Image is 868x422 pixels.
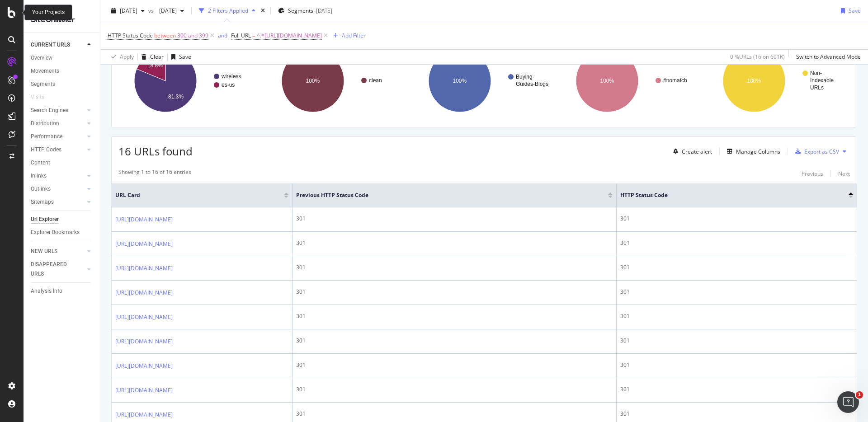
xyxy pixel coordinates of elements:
[413,42,556,120] svg: A chart.
[218,31,227,40] button: and
[115,361,173,370] a: [URL][DOMAIN_NAME]
[31,145,85,155] a: HTTP Codes
[31,228,94,237] a: Explorer Bookmarks
[31,132,62,141] div: Performance
[663,77,687,84] text: #nomatch
[516,74,534,80] text: Buying-
[118,42,261,120] svg: A chart.
[31,93,44,102] div: Visits
[221,73,241,80] text: wireless
[296,263,613,272] div: 301
[168,94,184,100] text: 81.3%
[32,9,65,16] div: Your Projects
[31,66,94,76] a: Movements
[723,146,780,157] button: Manage Columns
[453,78,467,84] text: 100%
[31,40,70,50] div: CURRENT URLS
[208,7,248,14] div: 2 Filters Applied
[802,168,823,179] button: Previous
[156,4,188,18] button: [DATE]
[108,32,153,39] span: HTTP Status Code
[736,148,780,155] div: Manage Columns
[796,53,861,61] div: Switch to Advanced Mode
[31,171,85,181] a: Inlinks
[118,144,193,159] span: 16 URLs found
[620,288,853,296] div: 301
[115,264,173,273] a: [URL][DOMAIN_NAME]
[620,215,853,223] div: 301
[115,313,173,322] a: [URL][DOMAIN_NAME]
[266,42,409,120] svg: A chart.
[620,337,853,345] div: 301
[31,215,59,224] div: Url Explorer
[296,191,594,199] span: Previous HTTP Status Code
[620,385,853,394] div: 301
[108,50,134,64] button: Apply
[620,410,853,418] div: 301
[31,80,94,89] a: Segments
[296,239,613,247] div: 301
[747,78,761,84] text: 100%
[31,106,68,115] div: Search Engines
[306,78,320,84] text: 100%
[288,7,313,14] span: Segments
[179,53,191,61] div: Save
[296,361,613,369] div: 301
[31,286,62,296] div: Analysis Info
[115,410,173,419] a: [URL][DOMAIN_NAME]
[120,53,134,61] div: Apply
[177,29,208,42] span: 300 and 399
[620,312,853,320] div: 301
[296,385,613,394] div: 301
[31,40,85,50] a: CURRENT URLS
[115,239,173,249] a: [URL][DOMAIN_NAME]
[31,80,55,89] div: Segments
[600,78,614,84] text: 100%
[31,260,76,279] div: DISAPPEARED URLS
[31,197,54,207] div: Sitemaps
[31,158,50,168] div: Content
[31,145,61,155] div: HTTP Codes
[31,286,94,296] a: Analysis Info
[31,184,51,194] div: Outlinks
[670,144,712,159] button: Create alert
[147,62,163,69] text: 18.8%
[118,168,191,179] div: Showing 1 to 16 of 16 entries
[150,53,164,61] div: Clear
[31,93,53,102] a: Visits
[810,84,824,91] text: URLs
[31,53,52,63] div: Overview
[792,144,839,159] button: Export as CSV
[296,215,613,223] div: 301
[707,42,850,120] div: A chart.
[837,391,859,413] iframe: Intercom live chat
[516,81,548,87] text: Guides-Blogs
[837,4,861,18] button: Save
[138,50,164,64] button: Clear
[156,7,177,14] span: 2025 Jul. 20th
[560,42,703,120] div: A chart.
[274,4,336,18] button: Segments[DATE]
[856,391,863,399] span: 1
[115,386,173,395] a: [URL][DOMAIN_NAME]
[810,70,822,76] text: Non-
[231,32,251,39] span: Full URL
[154,32,176,39] span: between
[252,32,255,39] span: =
[804,148,839,155] div: Export as CSV
[620,361,853,369] div: 301
[31,260,85,279] a: DISAPPEARED URLS
[115,215,173,224] a: [URL][DOMAIN_NAME]
[316,7,332,14] div: [DATE]
[222,82,235,88] text: es-us
[330,30,366,41] button: Add Filter
[31,53,94,63] a: Overview
[168,50,191,64] button: Save
[369,77,382,84] text: clean
[31,106,85,115] a: Search Engines
[682,148,712,155] div: Create alert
